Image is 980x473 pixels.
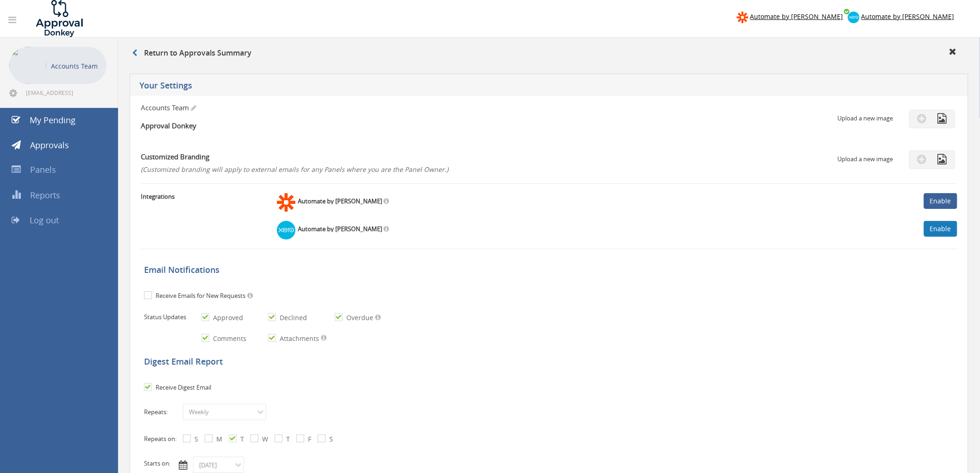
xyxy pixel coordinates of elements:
[861,12,955,21] span: Automate by [PERSON_NAME]
[153,291,245,301] label: Receive Emails for New Requests
[153,383,211,392] label: Receive Digest Email
[924,193,957,209] a: Enable
[30,139,69,151] span: Approvals
[838,114,893,123] p: Upload a new image
[30,189,60,201] span: Reports
[144,357,959,366] h5: Digest Email Report
[214,435,222,444] label: M
[284,435,290,444] label: T
[838,155,893,164] p: Upload a new image
[51,60,102,72] p: Accounts Team
[141,165,448,174] span: (Customized branding will apply to external emails for any Panels where you are the Panel Owner.)
[260,435,268,444] label: W
[141,121,196,130] strong: Approval Donkey
[144,313,200,322] label: Status Updates
[737,12,748,23] img: zapier-logomark.png
[848,12,860,23] img: xero-logo.png
[141,152,209,161] strong: Customized Branding
[238,435,244,444] label: T
[139,81,715,93] h5: Your Settings
[144,408,181,416] label: Repeats:
[277,334,319,343] label: Attachments
[26,89,105,96] span: [EMAIL_ADDRESS][DOMAIN_NAME]
[211,313,243,322] label: Approved
[141,192,175,201] strong: Integrations
[277,313,307,322] label: Declined
[924,221,957,237] a: Enable
[211,334,246,343] label: Comments
[298,197,382,205] strong: Automate by [PERSON_NAME]
[344,313,373,322] label: Overdue
[30,164,56,175] span: Panels
[306,435,311,444] label: F
[141,103,189,112] span: Accounts Team
[298,225,382,233] strong: Automate by [PERSON_NAME]
[192,435,198,444] label: S
[144,459,170,468] label: Starts on:
[144,265,959,275] h5: Email Notifications
[132,49,251,57] h3: Return to Approvals Summary
[144,435,181,443] label: Repeats on:
[30,214,59,226] span: Log out
[750,12,843,21] span: Automate by [PERSON_NAME]
[327,435,333,444] label: S
[30,114,75,126] span: My Pending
